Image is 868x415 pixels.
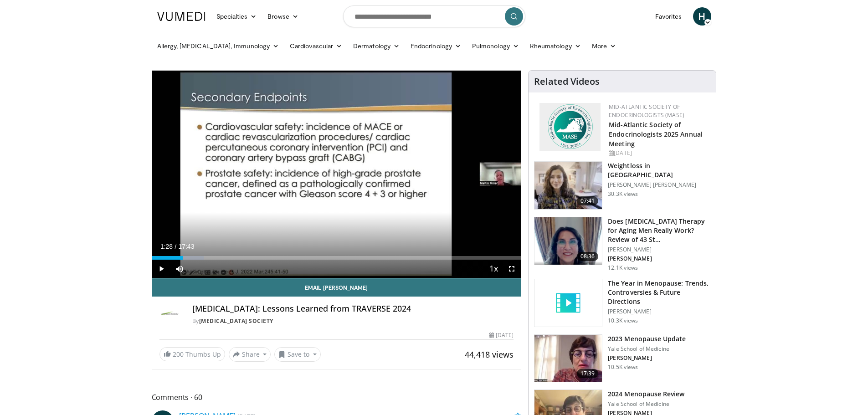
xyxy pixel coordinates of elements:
p: [PERSON_NAME] [608,308,710,315]
img: f382488c-070d-4809-84b7-f09b370f5972.png.150x105_q85_autocrop_double_scale_upscale_version-0.2.png [539,103,601,151]
a: Mid-Atlantic Society of Endocrinologists 2025 Annual Meeting [609,120,703,148]
img: 1b7e2ecf-010f-4a61-8cdc-5c411c26c8d3.150x105_q85_crop-smart_upscale.jpg [534,335,602,382]
span: 17:39 [577,369,599,378]
a: 08:36 Does [MEDICAL_DATA] Therapy for Aging Men Really Work? Review of 43 St… [PERSON_NAME] [PERS... [534,217,710,272]
button: Save to [274,347,321,362]
a: [MEDICAL_DATA] Society [199,317,273,325]
h3: Does [MEDICAL_DATA] Therapy for Aging Men Really Work? Review of 43 St… [608,217,710,244]
a: Favorites [650,7,688,26]
div: [DATE] [489,331,514,339]
img: VuMedi Logo [157,12,205,21]
span: 1:28 [160,243,173,250]
p: 12.1K views [608,264,638,272]
h4: Related Videos [534,76,600,87]
div: [DATE] [609,149,709,157]
a: 200 Thumbs Up [159,347,225,361]
span: 17:43 [178,243,194,250]
a: Email [PERSON_NAME] [152,278,521,297]
p: [PERSON_NAME] [608,246,710,253]
a: 17:39 2023 Menopause Update Yale School of Medicine [PERSON_NAME] 10.5K views [534,334,710,383]
p: 30.3K views [608,190,638,198]
a: The Year in Menopause: Trends, Controversies & Future Directions [PERSON_NAME] 10.3K views [534,279,710,327]
a: Specialties [211,7,262,26]
img: 1fb63f24-3a49-41d9-af93-8ce49bfb7a73.png.150x105_q85_crop-smart_upscale.png [534,217,602,265]
button: Fullscreen [503,260,521,278]
div: By [192,317,514,325]
p: Yale School of Medicine [608,345,686,353]
span: 44,418 views [465,349,514,360]
img: video_placeholder_short.svg [534,279,602,327]
a: More [586,37,621,55]
a: Pulmonology [467,37,524,55]
a: Rheumatology [524,37,586,55]
h3: 2024 Menopause Review [608,389,684,399]
span: 200 [173,350,184,359]
h4: [MEDICAL_DATA]: Lessons Learned from TRAVERSE 2024 [192,304,514,314]
p: [PERSON_NAME] [PERSON_NAME] [608,181,710,189]
a: Browse [262,7,304,26]
p: 10.3K views [608,317,638,324]
a: Allergy, [MEDICAL_DATA], Immunology [152,37,285,55]
video-js: Video Player [152,71,521,278]
button: Play [152,260,170,278]
button: Mute [170,260,189,278]
img: Androgen Society [159,304,181,326]
p: Yale School of Medicine [608,400,684,408]
span: Comments 60 [152,391,522,403]
h3: 2023 Menopause Update [608,334,686,343]
a: Mid-Atlantic Society of Endocrinologists (MASE) [609,103,684,119]
span: / [175,243,177,250]
p: [PERSON_NAME] [608,354,686,362]
div: Progress Bar [152,256,521,260]
p: [PERSON_NAME] [608,255,710,262]
p: 10.5K views [608,364,638,371]
h3: Weightloss in [GEOGRAPHIC_DATA] [608,161,710,179]
img: 9983fed1-7565-45be-8934-aef1103ce6e2.150x105_q85_crop-smart_upscale.jpg [534,162,602,209]
a: Cardiovascular [284,37,348,55]
button: Share [229,347,271,362]
a: Dermatology [348,37,405,55]
button: Playback Rate [484,260,503,278]
span: 07:41 [577,196,599,205]
h3: The Year in Menopause: Trends, Controversies & Future Directions [608,279,710,306]
input: Search topics, interventions [343,5,525,27]
span: 08:36 [577,252,599,261]
a: 07:41 Weightloss in [GEOGRAPHIC_DATA] [PERSON_NAME] [PERSON_NAME] 30.3K views [534,161,710,210]
a: H [693,7,711,26]
a: Endocrinology [405,37,467,55]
